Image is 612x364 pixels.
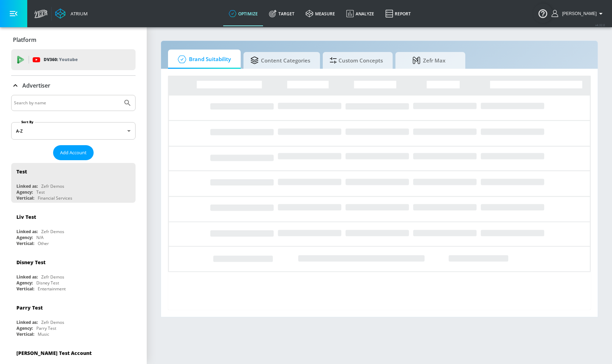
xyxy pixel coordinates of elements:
a: measure [300,1,341,26]
div: [PERSON_NAME] Test Account [16,350,92,356]
span: Custom Concepts [330,52,383,69]
div: Linked as: [16,319,38,325]
div: TestLinked as:Zefr DemosAgency:TestVertical:Financial Services [11,163,136,203]
a: optimize [223,1,263,26]
div: Vertical: [16,331,34,337]
a: Target [263,1,300,26]
p: Platform [13,36,36,44]
p: Youtube [59,56,78,63]
div: Linked as: [16,183,38,189]
div: Parry TestLinked as:Zefr DemosAgency:Parry TestVertical:Music [11,299,136,339]
div: Liv Test [16,214,36,220]
div: Agency: [16,325,33,331]
div: Zefr Demos [41,229,64,235]
div: Vertical: [16,286,34,292]
button: Add Account [53,145,94,160]
div: Agency: [16,189,33,195]
div: Disney Test [16,259,45,266]
div: Test [16,168,27,175]
div: Linked as: [16,229,38,235]
div: Parry Test [16,304,43,311]
div: Atrium [68,10,88,17]
div: Financial Services [38,195,72,201]
div: Advertiser [11,76,136,95]
span: Content Categories [250,52,310,69]
div: Test [36,189,45,195]
div: Agency: [16,235,33,240]
div: Vertical: [16,195,34,201]
div: Vertical: [16,240,34,246]
div: Disney TestLinked as:Zefr DemosAgency:Disney TestVertical:Entertainment [11,254,136,294]
div: Liv TestLinked as:Zefr DemosAgency:N/AVertical:Other [11,208,136,248]
div: Other [38,240,49,246]
div: Linked as: [16,274,38,280]
span: login as: michael.villalobos@zefr.com [559,11,597,16]
span: Brand Suitability [175,51,231,68]
div: N/A [36,235,44,240]
div: Entertainment [38,286,66,292]
div: Platform [11,30,136,50]
p: Advertiser [22,82,50,89]
div: Agency: [16,280,33,286]
div: Disney Test [36,280,59,286]
button: [PERSON_NAME] [552,9,605,18]
a: Analyze [341,1,380,26]
span: v 4.32.0 [595,23,605,27]
div: Zefr Demos [41,183,64,189]
button: Open Resource Center [533,3,553,23]
div: Zefr Demos [41,274,64,280]
span: Add Account [60,149,87,157]
input: Search by name [14,98,120,107]
a: Atrium [55,8,88,19]
div: Parry Test [36,325,56,331]
label: Sort By [20,120,35,124]
div: Music [38,331,49,337]
div: Zefr Demos [41,319,64,325]
div: A-Z [11,122,136,140]
p: DV360: [44,56,78,64]
div: DV360: Youtube [11,49,136,70]
a: Report [380,1,416,26]
span: Zefr Max [402,52,456,69]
